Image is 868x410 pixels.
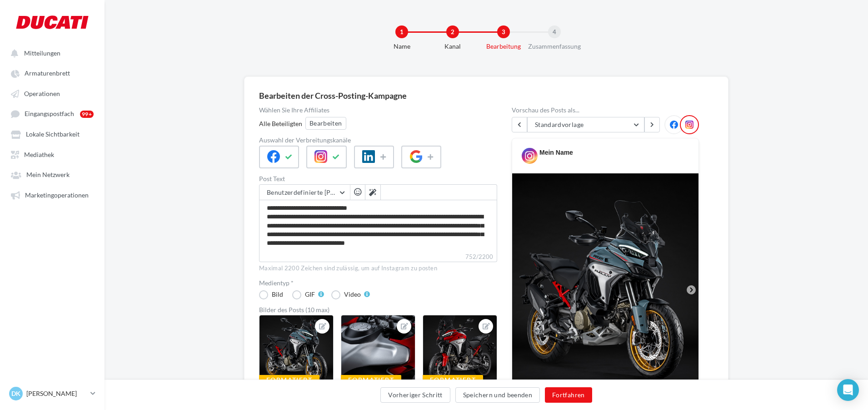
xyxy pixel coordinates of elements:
[259,107,497,113] div: Wählen Sie Ihre Affiliates
[545,387,592,403] button: Fortfahren
[497,25,510,38] div: 3
[259,375,319,385] div: Formatiert
[5,85,99,101] a: Operationen
[5,105,99,122] a: Eingangspostfach 99+
[837,379,859,401] div: Open Intercom Messenger
[25,70,70,77] span: Armaturenbrett
[474,42,533,51] div: Bearbeitung
[373,42,431,51] div: Name
[7,385,97,402] a: DK [PERSON_NAME]
[5,65,99,81] a: Armaturenbrett
[535,121,584,128] span: Standardvorlage
[539,148,573,157] div: Mein Name
[259,252,497,262] label: 752/2200
[446,25,459,38] div: 2
[344,291,361,298] div: Video
[5,45,95,61] button: Mitteilungen
[548,25,561,38] div: 4
[26,131,80,138] span: Lokale Sichtbarkeit
[25,191,89,199] span: Marketingoperationen
[395,25,408,38] div: 1
[5,126,99,142] a: Lokale Sichtbarkeit
[5,187,99,203] a: Marketingoperationen
[455,387,540,403] button: Speichern und beenden
[80,111,94,118] div: 99+
[267,188,377,196] span: Benutzerdefinierte [PERSON_NAME]
[24,49,60,57] span: Mitteilungen
[5,146,99,162] a: Mediathek
[341,375,401,385] div: Formatiert
[305,291,315,298] div: GIF
[11,389,20,398] span: DK
[25,110,74,118] span: Eingangspostfach
[24,90,60,97] span: Operationen
[305,117,346,130] button: Bearbeiten
[259,119,302,128] div: Alle Beteiligten
[525,42,584,51] div: Zusammenfassung
[259,280,497,286] label: Medientyp *
[26,389,87,398] p: [PERSON_NAME]
[259,307,497,313] div: Bilder des Posts (10 max)
[5,166,99,182] a: Mein Netzwerk
[259,185,350,200] button: Benutzerdefinierte [PERSON_NAME]
[380,387,450,403] button: Vorheriger Schritt
[259,91,407,100] div: Bearbeiten der Cross-Posting-Kampagne
[512,107,699,113] div: Vorschau des Posts als...
[527,117,644,132] button: Standardvorlage
[272,291,283,298] div: Bild
[259,137,497,143] label: Auswahl der Verbreitungskanäle
[424,42,482,51] div: Kanal
[24,151,54,158] span: Mediathek
[259,176,497,182] label: Post Text
[26,171,70,179] span: Mein Netzwerk
[259,264,497,273] div: Maximal 2200 Zeichen sind zulässig, um auf Instagram zu posten
[423,375,483,385] div: Formatiert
